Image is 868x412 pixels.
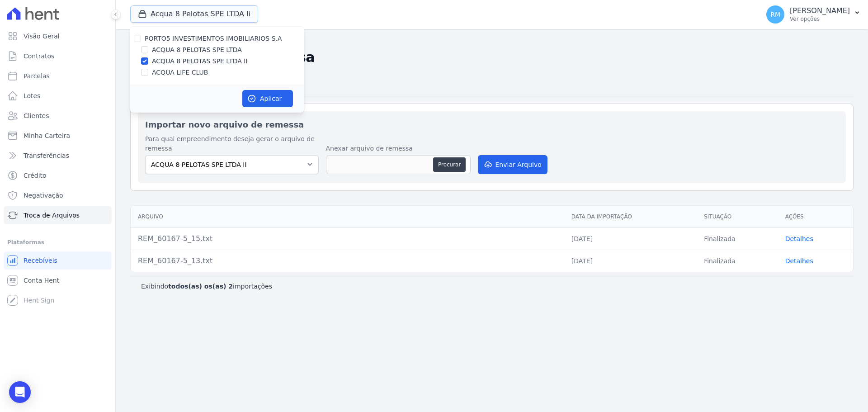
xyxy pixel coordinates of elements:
span: Parcelas [24,71,50,81]
span: Troca de Arquivos [24,211,80,220]
div: REM_60167-5_13.txt [138,256,557,266]
a: Recebíveis [4,251,112,270]
th: Ações [778,206,853,228]
a: Visão Geral [4,27,112,45]
span: Transferências [24,151,69,160]
div: Plataformas [7,237,108,248]
p: [PERSON_NAME] [790,6,850,15]
th: Data da Importação [564,206,697,228]
a: Conta Hent [4,271,112,289]
td: [DATE] [564,250,697,272]
a: Negativação [4,186,112,204]
span: Negativação [24,191,63,200]
div: REM_60167-5_15.txt [138,233,557,244]
a: Lotes [4,87,112,105]
label: PORTO5 INVESTIMENTOS IMOBILIARIOS S.A [145,35,282,42]
label: ACQUA LIFE CLUB [152,68,208,77]
td: [DATE] [564,227,697,250]
span: Crédito [24,171,47,180]
a: Parcelas [4,67,112,85]
span: Minha Carteira [24,131,70,140]
a: Transferências [4,147,112,165]
span: Lotes [24,91,41,100]
label: Para qual empreendimento deseja gerar o arquivo de remessa [145,134,319,153]
button: Acqua 8 Pelotas SPE LTDA Ii [130,5,258,23]
h2: Importar novo arquivo de remessa [145,118,839,131]
a: Troca de Arquivos [4,206,112,224]
b: todos(as) os(as) 2 [168,283,233,290]
p: Ver opções [790,15,850,23]
span: Conta Hent [24,276,59,285]
td: Finalizada [697,227,778,250]
span: Recebíveis [24,256,57,265]
a: Contratos [4,47,112,65]
button: Aplicar [242,90,293,107]
a: Crédito [4,166,112,185]
div: Open Intercom Messenger [9,381,31,403]
button: Enviar Arquivo [478,155,547,174]
a: Detalhes [785,257,813,265]
a: Detalhes [785,235,813,242]
button: Procurar [433,157,466,172]
span: Contratos [24,52,54,61]
a: Clientes [4,107,112,125]
td: Finalizada [697,250,778,272]
span: Visão Geral [24,32,60,41]
th: Situação [697,206,778,228]
button: RM [PERSON_NAME] Ver opções [759,2,868,27]
h2: Importações de Remessa [130,49,854,66]
p: Exibindo importações [141,282,272,291]
label: Anexar arquivo de remessa [326,144,471,153]
th: Arquivo [131,206,564,228]
a: Minha Carteira [4,127,112,145]
nav: Breadcrumb [130,36,854,46]
label: ACQUA 8 PELOTAS SPE LTDA II [152,57,248,66]
span: Clientes [24,111,49,120]
span: RM [770,11,780,18]
label: ACQUA 8 PELOTAS SPE LTDA [152,45,242,55]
